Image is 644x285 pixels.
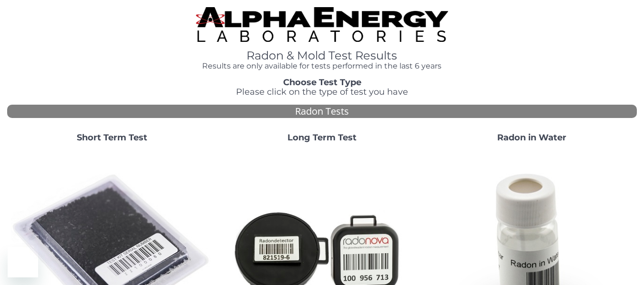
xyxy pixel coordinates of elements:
strong: Long Term Test [287,132,357,143]
span: Please click on the type of test you have [236,87,408,97]
strong: Radon in Water [497,132,566,143]
h4: Results are only available for tests performed in the last 6 years [196,62,448,70]
h1: Radon & Mold Test Results [196,49,448,62]
strong: Short Term Test [77,132,147,143]
div: Radon Tests [7,105,637,118]
strong: Choose Test Type [283,77,361,88]
iframe: Button to launch messaging window [8,247,38,277]
img: TightCrop.jpg [196,7,448,42]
